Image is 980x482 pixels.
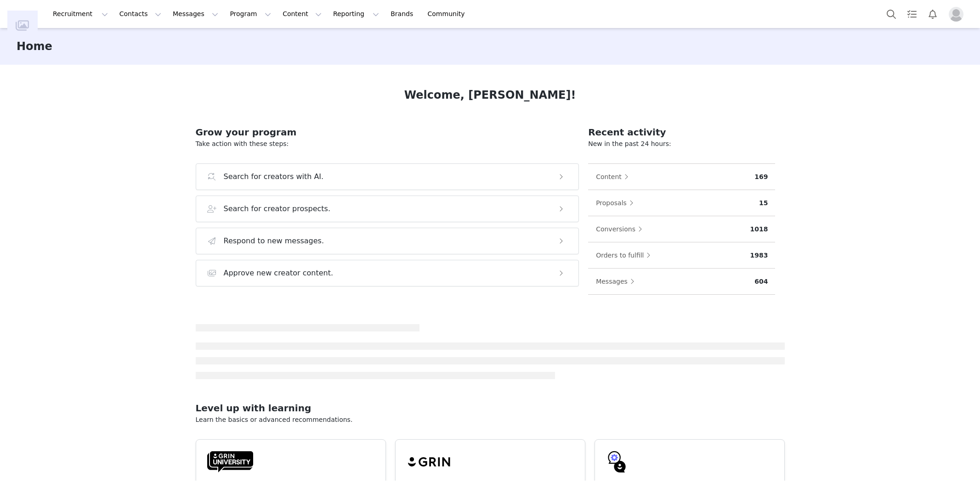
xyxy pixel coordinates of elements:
img: GRIN-University-Logo-Black.svg [207,451,253,473]
h2: Level up with learning [196,401,785,415]
p: 604 [754,277,768,286]
h3: Search for creators with AI. [224,171,324,182]
button: Messages [595,274,639,289]
button: Respond to new messages. [196,228,579,254]
h3: Approve new creator content. [224,268,334,279]
p: New in the past 24 hours: [588,139,775,149]
a: Tasks [902,4,922,24]
h3: Home [17,38,52,55]
p: Take action with these steps: [196,139,579,149]
p: 15 [759,198,768,208]
p: 1983 [750,251,768,260]
h1: Welcome, [PERSON_NAME]! [404,87,576,103]
button: Orders to fulfill [595,248,655,263]
button: Recruitment [47,4,113,24]
h2: Recent activity [588,125,775,139]
p: Learn the basics or advanced recommendations. [196,415,785,425]
button: Content [277,4,327,24]
button: Profile [943,7,973,22]
h3: Respond to new messages. [224,235,324,247]
a: Brands [385,4,421,24]
img: grin-logo-black.svg [407,451,453,473]
button: Messages [167,4,224,24]
p: 169 [754,172,768,182]
h2: Grow your program [196,125,579,139]
button: Program [224,4,277,24]
button: Search for creator prospects. [196,196,579,222]
button: Search [881,4,901,24]
button: Reporting [328,4,385,24]
button: Search for creators with AI. [196,163,579,190]
button: Notifications [923,4,943,24]
button: Conversions [595,222,647,236]
img: placeholder-profile.jpg [949,7,963,22]
button: Proposals [595,196,638,210]
button: Approve new creator content. [196,260,579,286]
button: Contacts [114,4,167,24]
img: GRIN-help-icon.svg [606,451,628,473]
a: Community [422,4,475,24]
p: 1018 [750,224,768,234]
button: Content [595,169,633,184]
h3: Search for creator prospects. [224,203,331,214]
